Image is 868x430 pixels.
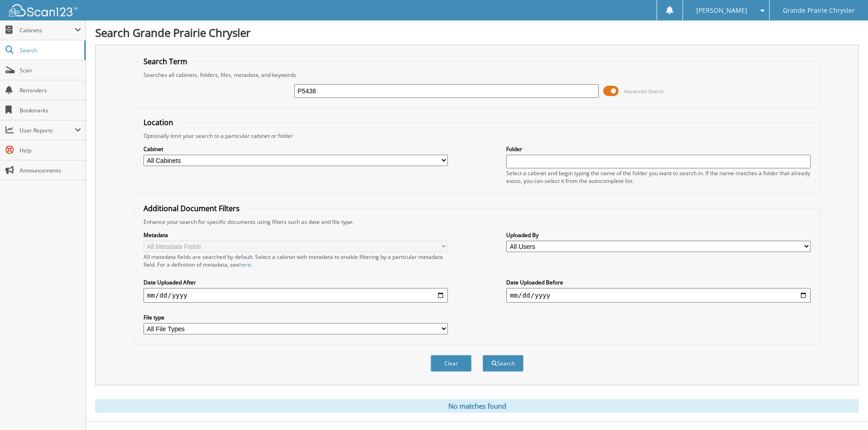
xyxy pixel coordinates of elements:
button: Clear [431,355,472,372]
label: Folder [506,145,811,153]
a: here [239,261,251,268]
div: Optionally limit your search to a particular cabinet or folder [139,132,815,140]
label: Date Uploaded Before [506,278,811,286]
span: Reminders [20,86,81,94]
button: Search [483,355,524,372]
label: Cabinet [144,145,448,153]
legend: Location [139,117,178,127]
div: Select a cabinet and begin typing the name of the folder you want to search in. If the name match... [506,169,811,185]
span: User Reports [20,126,75,134]
span: Grande Prairie Chrysler [783,8,855,13]
span: Cabinets [20,26,75,34]
div: Searches all cabinets, folders, files, metadata, and keywords [139,71,815,79]
h1: Search Grande Prairie Chrysler [95,25,859,40]
div: No matches found [95,399,859,413]
input: start [144,288,448,303]
label: Date Uploaded After [144,278,448,286]
span: Bookmarks [20,106,81,114]
span: Scan [20,66,81,74]
img: scan123-logo-white.svg [9,4,77,16]
span: Advanced Search [624,88,664,95]
div: Enhance your search for specific documents using filters such as date and file type. [139,218,815,226]
legend: Search Term [139,56,192,66]
span: Announcements [20,167,81,174]
span: Help [20,147,81,154]
input: end [506,288,811,303]
label: Uploaded By [506,231,811,239]
span: [PERSON_NAME] [696,8,747,13]
legend: Additional Document Filters [139,203,244,213]
span: Search [20,46,80,54]
label: Metadata [144,231,448,239]
label: File type [144,314,448,321]
div: All metadata fields are searched by default. Select a cabinet with metadata to enable filtering b... [144,253,448,268]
